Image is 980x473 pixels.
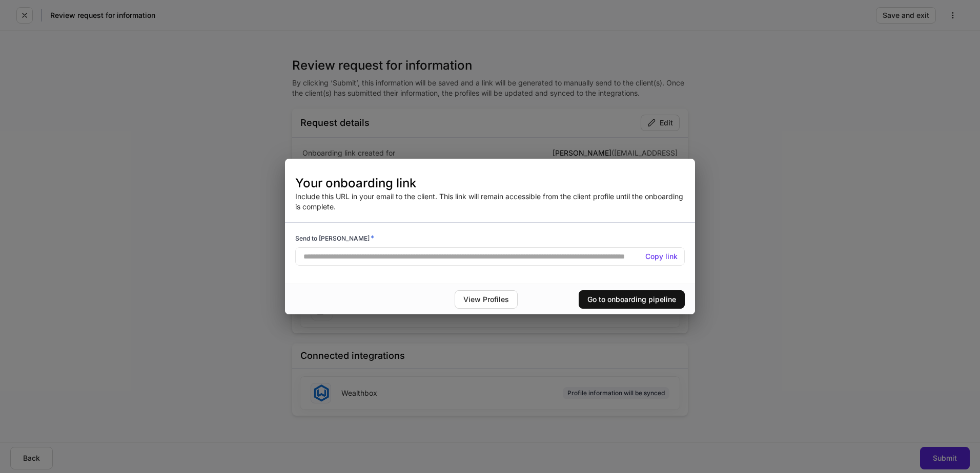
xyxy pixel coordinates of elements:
h5: Copy link [645,251,678,262]
button: View Profiles [455,290,518,309]
button: Go to onboarding pipeline [579,290,685,309]
div: Go to onboarding pipeline [587,296,676,303]
h3: Your onboarding link [295,175,685,191]
div: Include this URL in your email to the client. This link will remain accessible from the client pr... [285,175,695,212]
div: View Profiles [463,296,509,303]
h6: Send to [PERSON_NAME] [295,233,374,243]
